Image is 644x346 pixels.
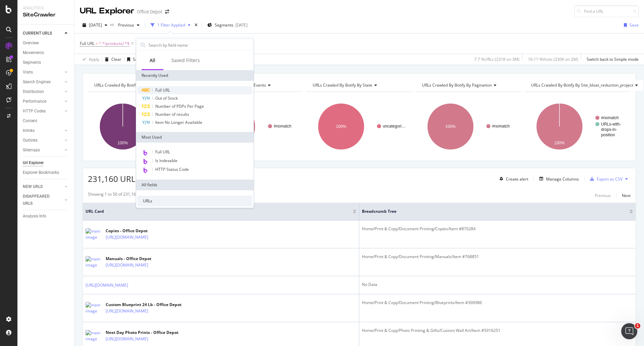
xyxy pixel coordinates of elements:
div: times [193,22,199,29]
div: Sitemaps [23,147,40,154]
svg: A chart. [306,97,412,156]
span: Item No Longer Available [155,119,202,125]
a: CURRENT URLS [23,30,63,37]
div: Export as CSV [597,176,623,182]
a: [URL][DOMAIN_NAME] [106,262,148,268]
button: Create alert [497,174,528,184]
a: Distribution [23,88,63,95]
div: A chart. [525,97,631,156]
div: Distribution [23,88,44,95]
div: Content [23,117,37,125]
a: Movements [23,49,69,56]
div: A chart. [88,97,194,156]
span: URLs Crawled By Botify By pagination [422,82,492,88]
div: DISAPPEARED URLS [23,193,57,207]
a: Url Explorer [23,159,69,166]
div: URLs [138,196,252,206]
div: Home/Print & Copy/Document Printing/Manuals/Item #768851 [362,254,633,260]
h4: URLs Crawled By Botify By site_bloat_reduction_project [530,80,643,91]
iframe: Intercom live chat [621,323,637,339]
div: [DATE] [235,22,248,28]
div: All fields [136,180,254,190]
button: Save [621,20,639,31]
a: [URL][DOMAIN_NAME] [106,308,148,314]
text: URLs-with- [601,122,621,127]
span: URL Card [86,208,351,214]
text: 100% [336,124,346,129]
h4: URLs Crawled By Botify By state [311,80,406,91]
a: [URL][DOMAIN_NAME] [106,336,148,342]
h4: URLs Crawled By Botify By pagetype [93,80,188,91]
span: 231,160 URLs found [88,173,164,184]
text: uncategori… [383,124,406,129]
span: vs [110,21,115,27]
text: #nomatch [274,124,291,129]
span: URLs Crawled By Botify By pagetype [94,82,162,88]
span: Previous [115,22,134,28]
div: Home/Print & Copy/Document Printing/Blueprints/Item #390986 [362,300,633,306]
input: Search by field name [148,40,252,50]
div: Next Day Photo Prints - Office Depot [106,330,178,336]
text: #nomatch [492,124,510,129]
a: Explorer Bookmarks [23,169,69,176]
a: Outlinks [23,137,63,144]
span: Number of PDPs Per Page [155,103,204,109]
img: main image [86,302,102,314]
span: URLs Crawled By Botify By events [204,82,266,88]
a: Analysis Info [23,213,69,220]
div: 16.11 % Visits ( 330K on 2M ) [528,56,578,62]
span: Segments [215,22,233,28]
div: Apply [89,56,99,62]
div: Save [133,56,142,62]
button: Previous [115,20,142,31]
a: [URL][DOMAIN_NAME] [86,282,128,289]
a: Visits [23,69,63,76]
button: Next [622,191,631,199]
div: Showing 1 to 50 of 231,160 entries [88,191,152,199]
div: Visits [23,69,33,76]
a: HTTP Codes [23,108,63,115]
button: Apply [80,54,99,65]
span: Out of Stock [155,95,178,101]
a: Sitemaps [23,147,63,154]
div: Copies - Office Depot [106,228,177,234]
button: 1 Filter Applied [148,20,193,31]
div: 7.7 % URLs ( 231K on 3M ) [474,56,520,62]
a: Search Engines [23,79,63,86]
div: All [150,57,155,64]
span: Number of results [155,111,189,117]
h4: URLs Crawled By Botify By pagination [421,80,516,91]
div: CURRENT URLS [23,30,52,37]
div: arrow-right-arrow-left [165,9,169,14]
span: Is Indexable [155,158,177,163]
div: NEW URLS [23,183,43,190]
span: URLs Crawled By Botify By site_bloat_reduction_project [531,82,633,88]
div: Analytics [23,5,69,11]
a: Content [23,117,69,125]
div: Recently Used [136,70,254,81]
a: Inlinks [23,127,63,134]
div: Switch back to Simple mode [587,56,639,62]
text: position [601,133,615,137]
button: Clear [102,54,121,65]
div: Explorer Bookmarks [23,169,59,176]
img: main image [86,256,102,268]
a: Segments [23,59,69,66]
div: Custom Blueprint 24 Lb - Office Depot [106,302,181,308]
div: Inlinks [23,127,35,134]
div: Most Used [136,132,254,143]
span: ^.*/products/.*$ [99,39,129,48]
text: drops-in- [601,127,617,132]
div: Segments [23,59,41,66]
div: A chart. [416,97,522,156]
div: Home/Print & Copy/Document Printing/Copies/Item #870284 [362,226,633,232]
span: Full URL [80,41,95,46]
button: Add Filter [135,40,162,48]
div: HTTP Codes [23,108,46,115]
div: Save [630,22,639,28]
span: 2025 Sep. 27th [89,22,102,28]
span: = [96,41,98,46]
img: main image [86,330,102,342]
div: SiteCrawler [23,11,69,19]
